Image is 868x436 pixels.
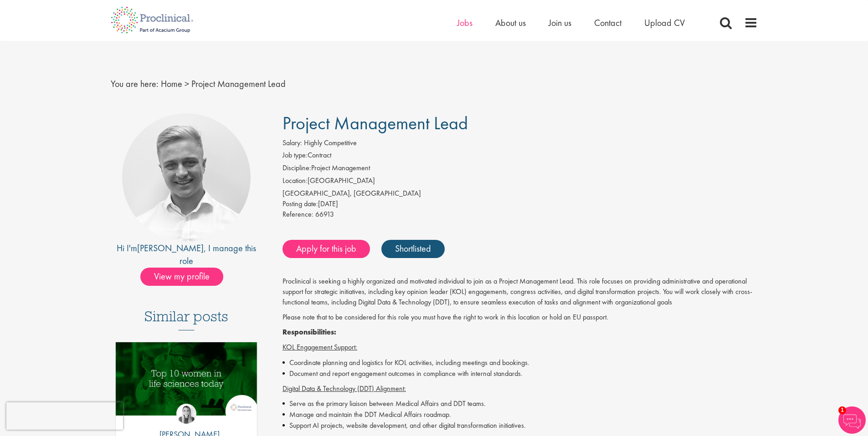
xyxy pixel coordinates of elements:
img: Top 10 women in life sciences today [116,342,257,416]
h3: Similar posts [144,309,228,330]
span: Highly Competitive [304,138,357,147]
a: Join us [549,17,571,29]
a: breadcrumb link [161,78,182,90]
li: Support AI projects, website development, and other digital transformation initiatives. [282,420,758,431]
li: Coordinate planning and logistics for KOL activities, including meetings and bookings. [282,357,758,368]
span: 1 [838,406,846,414]
span: Project Management Lead [282,112,468,135]
li: Contract [282,150,758,163]
span: 66913 [315,209,334,219]
div: Hi I'm , I manage this role [111,242,262,268]
label: Job type: [282,150,308,161]
a: View my profile [140,269,232,281]
label: Reference: [282,209,313,220]
a: Link to a post [116,342,257,423]
iframe: reCAPTCHA [6,402,123,430]
a: Jobs [457,17,473,29]
li: Document and report engagement outcomes in compliance with internal standards. [282,368,758,379]
span: You are here: [111,78,159,90]
a: About us [495,17,526,29]
a: Contact [594,17,621,29]
span: View my profile [140,268,223,286]
li: Project Management [282,163,758,176]
span: Posting date: [282,199,318,208]
span: Project Management Lead [191,78,286,90]
img: Chatbot [838,406,866,434]
span: KOL Engagement Support: [282,342,357,352]
label: Discipline: [282,163,311,173]
a: [PERSON_NAME] [137,242,204,254]
label: Location: [282,176,308,186]
li: Manage and maintain the DDT Medical Affairs roadmap. [282,409,758,420]
div: [DATE] [282,199,758,209]
img: imeage of recruiter Joshua Bye [122,113,251,242]
p: Please note that to be considered for this role you must have the right to work in this location ... [282,312,758,323]
a: Apply for this job [282,240,370,258]
strong: Responsibilities: [282,327,336,337]
img: Hannah Burke [176,404,196,424]
a: Shortlisted [381,240,445,258]
label: Salary: [282,138,302,148]
li: [GEOGRAPHIC_DATA] [282,176,758,188]
span: > [185,78,189,90]
p: Proclinical is seeking a highly organized and motivated individual to join as a Project Managemen... [282,276,758,308]
span: Digital Data & Technology (DDT) Alignment: [282,384,406,393]
a: Upload CV [644,17,685,29]
li: Serve as the primary liaison between Medical Affairs and DDT teams. [282,398,758,409]
div: [GEOGRAPHIC_DATA], [GEOGRAPHIC_DATA] [282,188,758,199]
